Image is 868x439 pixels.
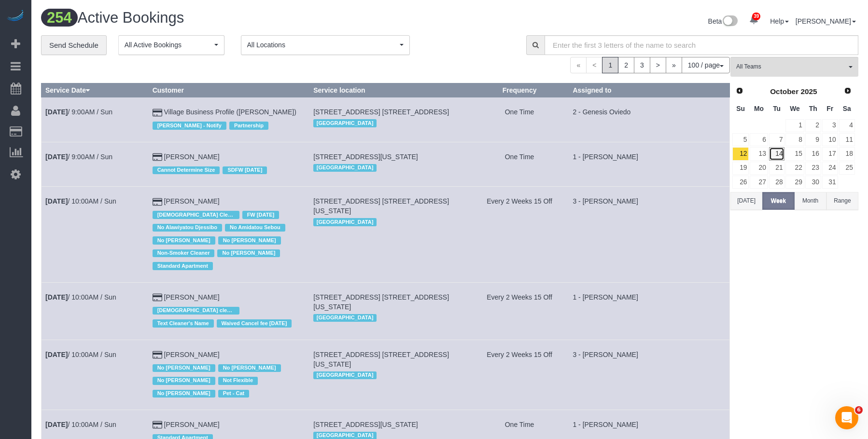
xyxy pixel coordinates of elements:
[242,211,280,219] span: FW [DATE]
[153,199,162,206] i: Credit Card Payment
[708,17,738,25] a: Beta
[822,162,838,175] a: 24
[835,406,858,429] iframe: Intercom live chat
[247,40,397,50] span: All Locations
[45,351,116,358] a: [DATE]/ 10:00AM / Sun
[569,340,730,410] td: Assigned to
[618,57,634,73] a: 2
[732,176,749,189] a: 26
[125,40,212,50] span: All Active Bookings
[313,108,449,116] span: [STREET_ADDRESS] [STREET_ADDRESS]
[682,57,730,73] button: 100 / page
[218,390,250,398] span: Pet - Cat
[164,351,220,358] a: [PERSON_NAME]
[750,133,768,146] a: 6
[754,105,764,112] span: Monday
[744,10,763,31] a: 39
[45,351,68,358] b: [DATE]
[309,97,471,142] td: Service location
[586,57,602,73] span: <
[769,176,785,189] a: 28
[602,57,618,73] span: 1
[733,84,746,98] a: Prev
[769,162,785,175] a: 21
[839,162,855,175] a: 25
[153,249,215,257] span: Non-Smoker Cleaner
[42,340,149,410] td: Schedule date
[45,153,68,161] b: [DATE]
[153,224,222,232] span: No Alawiyatou Djessibo
[785,119,804,132] a: 1
[826,192,858,210] button: Range
[750,176,768,189] a: 27
[218,236,281,244] span: No [PERSON_NAME]
[45,153,112,161] a: [DATE]/ 9:00AM / Sun
[153,166,220,174] span: Cannot Determine Size
[153,377,215,384] span: No [PERSON_NAME]
[569,187,730,282] td: Assigned to
[843,105,851,112] span: Saturday
[762,192,794,210] button: Week
[153,262,213,270] span: Standard Apartment
[569,97,730,142] td: Assigned to
[313,117,466,129] div: Location
[153,294,162,301] i: Credit Card Payment
[41,10,443,26] h1: Active Bookings
[148,142,309,186] td: Customer
[42,187,149,282] td: Schedule date
[569,142,730,186] td: Assigned to
[148,83,309,97] th: Customer
[730,57,858,72] ol: All Teams
[148,282,309,340] td: Customer
[313,371,377,379] span: [GEOGRAPHIC_DATA]
[45,197,68,205] b: [DATE]
[42,97,149,142] td: Schedule date
[785,162,804,175] a: 22
[800,87,817,96] span: 2025
[313,216,466,228] div: Location
[785,176,804,189] a: 29
[545,35,858,55] input: Enter the first 3 letters of the name to search
[736,87,743,95] span: Prev
[796,17,856,25] a: [PERSON_NAME]
[805,162,821,175] a: 23
[217,249,280,257] span: No [PERSON_NAME]
[839,119,855,132] a: 4
[45,293,116,301] a: [DATE]/ 10:00AM / Sun
[241,35,410,55] button: All Locations
[313,351,449,368] span: [STREET_ADDRESS] [STREET_ADDRESS][US_STATE]
[805,133,821,146] a: 9
[313,164,377,172] span: [GEOGRAPHIC_DATA]
[790,105,800,112] span: Wednesday
[750,162,768,175] a: 20
[822,147,838,160] a: 17
[470,83,569,97] th: Frequency
[822,119,838,132] a: 3
[809,105,817,112] span: Thursday
[736,105,745,112] span: Sunday
[313,369,466,382] div: Location
[470,97,569,142] td: Frequency
[732,133,749,146] a: 5
[153,307,239,315] span: [DEMOGRAPHIC_DATA] cleaner only
[650,57,666,73] a: >
[118,35,224,55] button: All Active Bookings
[844,87,852,95] span: Next
[839,147,855,160] a: 18
[770,87,798,96] span: October
[730,192,762,210] button: [DATE]
[822,176,838,189] a: 31
[839,133,855,146] a: 11
[309,340,471,410] td: Service location
[785,147,804,160] a: 15
[6,10,25,23] img: Automaid Logo
[313,162,466,174] div: Location
[153,211,239,219] span: [DEMOGRAPHIC_DATA] Cleaner
[313,119,377,127] span: [GEOGRAPHIC_DATA]
[309,83,471,97] th: Service location
[822,133,838,146] a: 10
[313,218,377,226] span: [GEOGRAPHIC_DATA]
[153,390,215,398] span: No [PERSON_NAME]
